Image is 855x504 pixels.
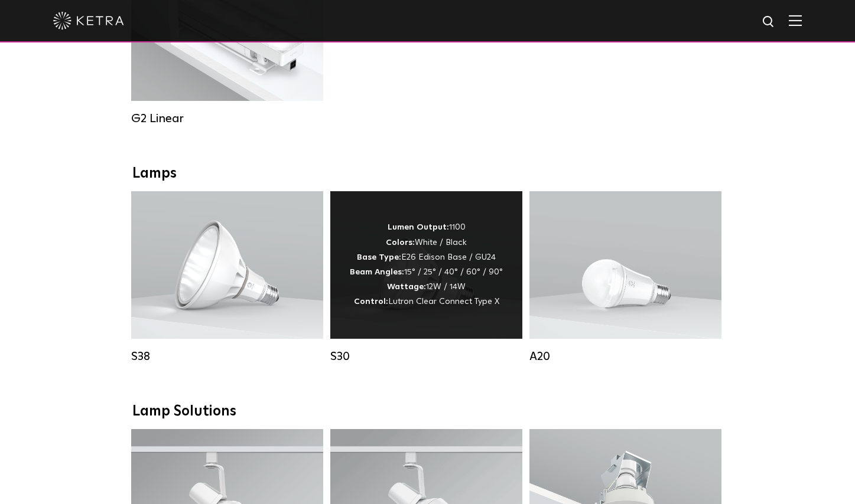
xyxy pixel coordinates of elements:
img: ketra-logo-2019-white [53,12,124,30]
div: Lamps [132,165,723,182]
strong: Beam Angles: [350,268,404,276]
div: Lamp Solutions [132,403,723,420]
div: G2 Linear [131,112,323,126]
strong: Wattage: [387,283,426,291]
strong: Base Type: [357,253,401,261]
img: search icon [762,15,776,30]
a: S38 Lumen Output:1100Colors:White / BlackBase Type:E26 Edison Base / GU24Beam Angles:10° / 25° / ... [131,191,323,364]
a: S30 Lumen Output:1100Colors:White / BlackBase Type:E26 Edison Base / GU24Beam Angles:15° / 25° / ... [330,191,522,364]
img: Hamburger%20Nav.svg [789,15,802,26]
strong: Lumen Output: [388,223,449,231]
div: S30 [330,349,522,364]
strong: Control: [354,297,388,306]
a: A20 Lumen Output:600 / 800Colors:White / BlackBase Type:E26 Edison Base / GU24Beam Angles:Omni-Di... [529,191,721,364]
div: 1100 White / Black E26 Edison Base / GU24 15° / 25° / 40° / 60° / 90° 12W / 14W [350,220,503,309]
div: S38 [131,349,323,364]
strong: Colors: [386,238,415,247]
span: Lutron Clear Connect Type X [388,297,499,306]
div: A20 [529,349,721,364]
